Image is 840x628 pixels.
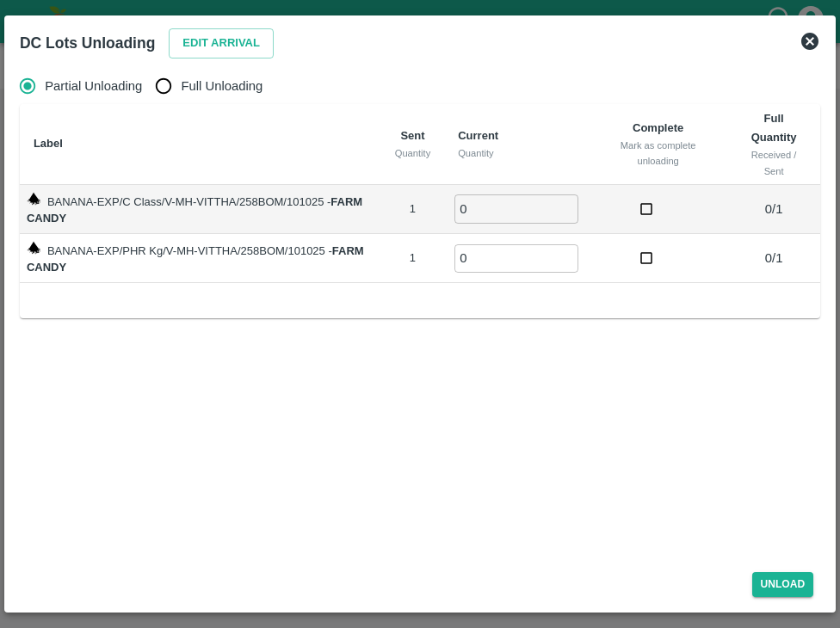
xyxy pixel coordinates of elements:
[454,194,578,223] input: 0
[181,77,262,95] span: Full Unloading
[458,129,498,142] b: Current
[395,145,430,161] div: Quantity
[27,195,362,225] strong: FARM CANDY
[602,138,713,169] div: Mark as complete unloading
[20,185,381,234] td: BANANA-EXP/C Class/V-MH-VITTHA/258BOM/101025 -
[27,192,40,206] img: weight
[458,145,575,161] div: Quantity
[169,28,274,58] button: Edit Arrival
[633,121,683,134] b: Complete
[27,244,364,274] strong: FARM CANDY
[752,572,814,597] button: Unload
[734,200,813,219] p: 0 / 1
[381,185,444,234] td: 1
[741,147,806,179] div: Received / Sent
[400,129,424,142] b: Sent
[751,112,797,144] b: Full Quantity
[734,249,813,268] p: 0 / 1
[20,34,155,52] b: DC Lots Unloading
[34,137,63,150] b: Label
[454,244,578,273] input: 0
[381,234,444,283] td: 1
[20,234,381,283] td: BANANA-EXP/PHR Kg/V-MH-VITTHA/258BOM/101025 -
[45,77,142,95] span: Partial Unloading
[27,241,40,255] img: weight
